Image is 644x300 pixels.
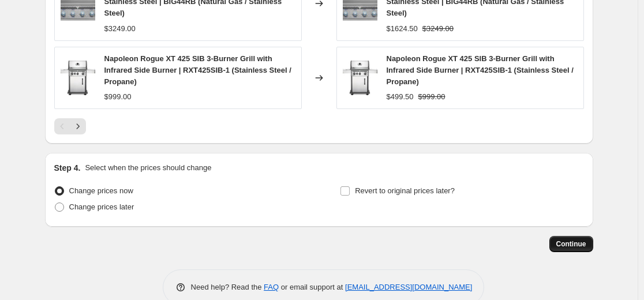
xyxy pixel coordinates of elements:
button: Continue [549,236,593,252]
span: Continue [556,239,586,249]
span: Need help? Read the [191,283,264,291]
span: Napoleon Rogue XT 425 SIB 3-Burner Grill with Infrared Side Burner | RXT425SIB-1 (Stainless Steel... [104,54,291,86]
span: or email support at [279,283,345,291]
span: Napoleon Rogue XT 425 SIB 3-Burner Grill with Infrared Side Burner | RXT425SIB-1 (Stainless Steel... [387,54,574,86]
img: napoleon-rogue-xt-425-sib-3-burner-grill-with-infrared-side-burner-rxt425sib-1-stainless-steel-pr... [61,61,95,95]
a: [EMAIL_ADDRESS][DOMAIN_NAME] [345,283,472,291]
span: Change prices now [69,186,133,195]
div: $3249.00 [104,23,136,35]
div: $499.50 [387,91,414,103]
div: $999.00 [104,91,132,103]
div: $1624.50 [387,23,418,35]
span: Revert to original prices later? [355,186,455,195]
nav: Pagination [54,118,86,134]
p: Select when the prices should change [85,162,211,174]
strike: $3249.00 [422,23,454,35]
strike: $999.00 [418,91,445,103]
h2: Step 4. [54,162,81,174]
img: napoleon-rogue-xt-425-sib-3-burner-grill-with-infrared-side-burner-rxt425sib-1-stainless-steel-pr... [343,61,377,95]
button: Next [70,118,86,134]
span: Change prices later [69,202,134,211]
a: FAQ [264,283,279,291]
